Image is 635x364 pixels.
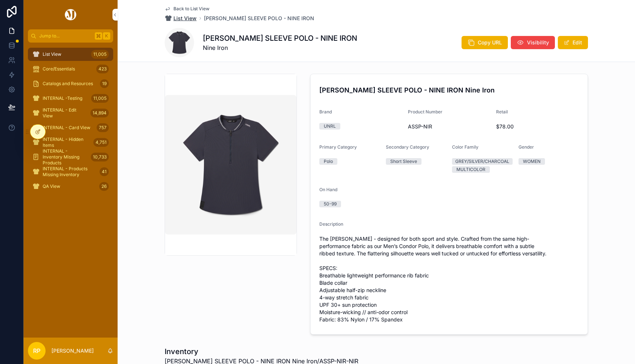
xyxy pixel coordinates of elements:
[173,6,209,12] span: Back to List View
[96,65,109,73] div: 423
[456,166,485,173] div: MULTICOLOR
[51,347,94,354] p: [PERSON_NAME]
[390,158,417,165] div: Short Sleeve
[28,136,113,149] a: INTERNAL - Hidden Items4,751
[91,50,109,59] div: 11,005
[319,109,332,114] span: Brand
[43,148,88,166] span: INTERNAL - Inventory Missing Products
[91,94,109,103] div: 11,005
[43,136,90,148] span: INTERNAL - Hidden Items
[99,182,109,191] div: 26
[324,123,336,130] div: UNRL
[165,346,358,357] h1: Inventory
[496,123,579,130] span: $78.00
[203,43,357,52] span: Nine Iron
[173,15,197,22] span: List View
[452,144,478,150] span: Color Family
[319,85,579,95] h4: [PERSON_NAME] SLEEVE POLO - NINE IRON Nine Iron
[43,95,82,101] span: INTERNAL -Testing
[319,187,337,192] span: On Hand
[39,33,92,39] span: Jump to...
[165,15,197,22] a: List View
[523,158,541,165] div: WOMEN
[28,121,113,134] a: INTERNAL - Card View757
[43,51,61,57] span: List View
[455,158,509,165] div: GREY/SILVER/CHARCOAL
[28,180,113,193] a: QA View26
[28,106,113,120] a: INTERNAL - Edit View14,894
[165,6,209,12] a: Back to List View
[43,183,60,189] span: QA View
[319,221,343,227] span: Description
[43,107,87,119] span: INTERNAL - Edit View
[43,166,97,178] span: INTERNAL - Products Missing Inventory
[28,29,113,43] button: Jump to...K
[100,79,109,88] div: 19
[324,158,333,165] div: Polo
[511,36,555,49] button: Visibility
[28,165,113,178] a: INTERNAL - Products Missing Inventory41
[204,15,314,22] a: [PERSON_NAME] SLEEVE POLO - NINE IRON
[462,36,508,49] button: Copy URL
[28,48,113,61] a: List View11,005
[527,39,549,46] span: Visibility
[100,167,109,176] div: 41
[97,123,109,132] div: 757
[324,201,337,207] div: 50-99
[319,144,357,150] span: Primary Category
[90,109,109,117] div: 14,894
[386,144,429,150] span: Secondary Category
[28,92,113,105] a: INTERNAL -Testing11,005
[24,43,118,203] div: scrollable content
[165,95,297,234] img: AMELIASHORTSLEEVEPOLO-NINEIRON-S1.webp
[408,109,442,114] span: Product Number
[64,9,78,21] img: App logo
[91,153,109,161] div: 10,733
[33,346,40,355] span: RP
[558,36,588,49] button: Edit
[43,125,90,131] span: INTERNAL - Card View
[43,81,93,87] span: Catalogs and Resources
[496,109,508,114] span: Retail
[28,62,113,76] a: Core/Essentials423
[104,33,110,39] span: K
[519,144,534,150] span: Gender
[319,235,579,323] span: The [PERSON_NAME] - designed for both sport and style. Crafted from the same high-performance fab...
[93,138,109,147] div: 4,751
[28,150,113,164] a: INTERNAL - Inventory Missing Products10,733
[43,66,75,72] span: Core/Essentials
[408,123,491,130] span: ASSP-NIR
[203,33,357,43] h1: [PERSON_NAME] SLEEVE POLO - NINE IRON
[28,77,113,90] a: Catalogs and Resources19
[478,39,502,46] span: Copy URL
